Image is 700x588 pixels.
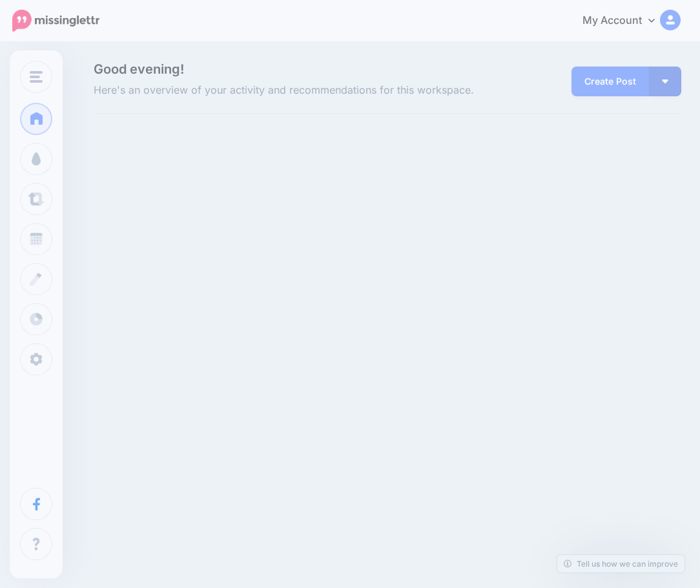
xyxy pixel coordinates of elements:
a: My Account [570,5,681,37]
span: Good evening! [94,61,184,77]
a: Tell us how we can improve [557,555,685,572]
span: Here's an overview of your activity and recommendations for this workspace. [94,82,479,99]
a: Create Post [571,67,649,96]
img: menu.png [30,71,43,83]
img: Missinglettr [12,10,99,32]
img: arrow-down-white.png [662,79,668,83]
